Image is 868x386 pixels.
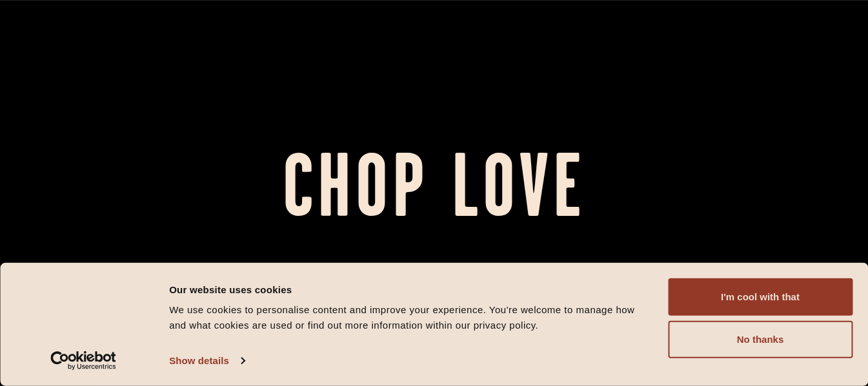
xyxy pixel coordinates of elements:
div: Our website uses cookies [169,282,653,297]
div: We use cookies to personalise content and improve your experience. You're welcome to manage how a... [169,302,653,333]
a: Show details [169,351,244,371]
button: No thanks [668,321,853,358]
button: I'm cool with that [668,278,853,316]
a: Usercentrics Cookiebot - opens in a new window [27,351,140,371]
